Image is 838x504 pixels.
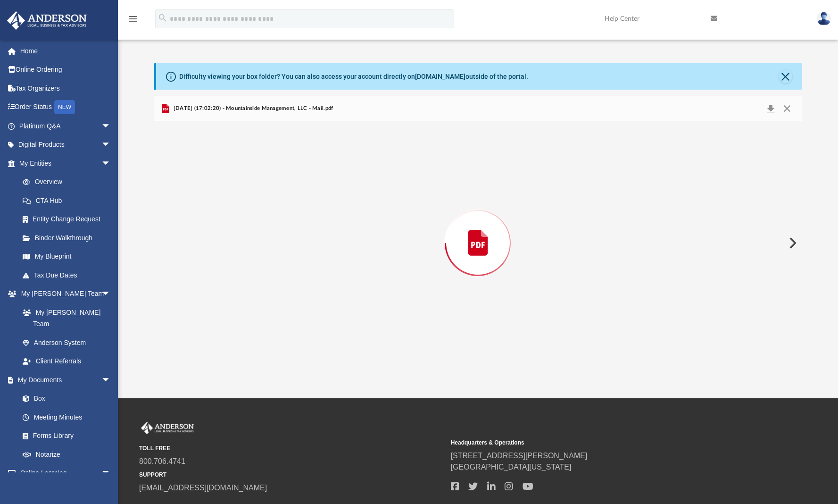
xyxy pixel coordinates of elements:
[779,102,796,115] button: Close
[451,463,572,471] a: [GEOGRAPHIC_DATA][US_STATE]
[101,154,120,173] span: arrow_drop_down
[7,60,125,79] a: Online Ordering
[158,13,168,23] i: search
[13,352,120,371] a: Client Referrals
[101,135,120,155] span: arrow_drop_down
[13,427,116,445] a: Forms Library
[7,42,125,60] a: Home
[7,117,125,135] a: Platinum Q&Aarrow_drop_down
[13,408,120,427] a: Meeting Minutes
[101,117,120,136] span: arrow_drop_down
[7,98,125,117] a: Order StatusNEW
[7,464,120,483] a: Online Learningarrow_drop_down
[451,452,588,460] a: [STREET_ADDRESS][PERSON_NAME]
[139,457,185,465] a: 800.706.4741
[139,484,267,492] a: [EMAIL_ADDRESS][DOMAIN_NAME]
[139,444,444,453] small: TOLL FREE
[13,266,125,285] a: Tax Due Dates
[13,228,125,247] a: Binder Walkthrough
[7,135,125,154] a: Digital Productsarrow_drop_down
[13,333,120,352] a: Anderson System
[179,72,528,82] div: Difficulty viewing your box folder? You can also access your account directly on outside of the p...
[54,100,75,114] div: NEW
[13,445,120,464] a: Notarize
[779,70,792,83] button: Close
[762,102,779,115] button: Download
[781,230,802,256] button: Next File
[127,13,139,25] i: menu
[13,191,125,210] a: CTA Hub
[171,104,333,113] span: [DATE] (17:02:20) - Mountainside Management, LLC - Mail.pdf
[13,173,125,192] a: Overview
[154,96,802,365] div: Preview
[451,438,756,447] small: Headquarters & Operations
[13,389,116,408] a: Box
[139,470,444,479] small: SUPPORT
[139,422,196,434] img: Anderson Advisors Platinum Portal
[101,370,120,390] span: arrow_drop_down
[7,79,125,98] a: Tax Organizers
[13,210,125,229] a: Entity Change Request
[415,73,465,80] a: [DOMAIN_NAME]
[101,285,120,304] span: arrow_drop_down
[101,464,120,483] span: arrow_drop_down
[4,11,90,30] img: Anderson Advisors Platinum Portal
[7,285,120,303] a: My [PERSON_NAME] Teamarrow_drop_down
[7,154,125,173] a: My Entitiesarrow_drop_down
[7,370,120,389] a: My Documentsarrow_drop_down
[127,18,139,25] a: menu
[817,12,831,25] img: User Pic
[13,247,120,266] a: My Blueprint
[13,303,116,333] a: My [PERSON_NAME] Team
